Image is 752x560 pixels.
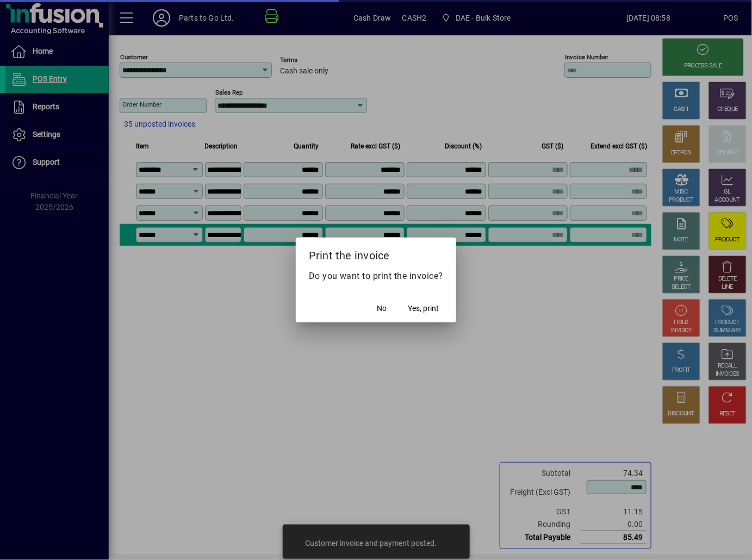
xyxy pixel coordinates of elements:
[364,298,399,318] button: No
[377,303,387,314] span: No
[408,303,439,314] span: Yes, print
[403,298,443,318] button: Yes, print
[296,238,457,269] h2: Print the invoice
[309,270,444,283] p: Do you want to print the invoice?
